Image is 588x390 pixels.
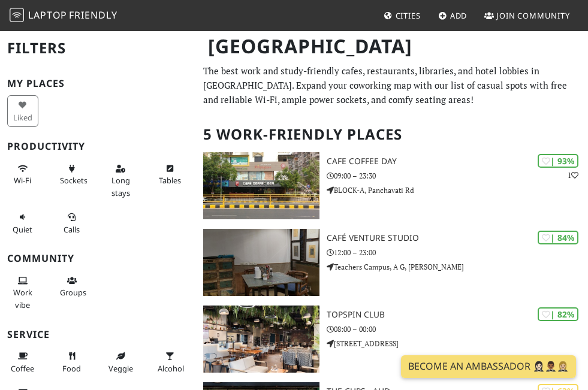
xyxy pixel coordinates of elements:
[7,207,38,239] button: Quiet
[538,307,578,321] div: | 82%
[7,271,38,315] button: Work vibe
[203,64,581,107] p: The best work and study-friendly cafes, restaurants, libraries, and hotel lobbies in [GEOGRAPHIC_...
[568,170,578,181] p: 1
[7,141,189,152] h3: Productivity
[196,229,588,296] a: Café Venture Studio | 84% Café Venture Studio 12:00 – 23:00 Teachers Campus, A G, [PERSON_NAME]
[327,233,588,243] h3: Café Venture Studio
[11,363,34,374] span: Coffee
[327,310,588,320] h3: TopSpin Club
[154,346,185,378] button: Alcohol
[108,363,133,374] span: Veggie
[327,170,588,182] p: 09:00 – 23:30
[450,10,468,21] span: Add
[56,271,88,303] button: Groups
[198,30,581,63] h1: [GEOGRAPHIC_DATA]
[10,5,117,26] a: LaptopFriendly LaptopFriendly
[327,247,588,258] p: 12:00 – 23:00
[196,152,588,219] a: Cafe Coffee Day | 93% 1 Cafe Coffee Day 09:00 – 23:30 BLOCK-A, Panchavati Rd
[14,175,31,186] span: Stable Wi-Fi
[203,229,319,296] img: Café Venture Studio
[105,159,136,202] button: Long stays
[69,8,117,22] span: Friendly
[13,287,32,310] span: People working
[105,346,136,378] button: Veggie
[327,338,588,349] p: [STREET_ADDRESS]
[401,355,576,378] a: Become an Ambassador 🤵🏻‍♀️🤵🏾‍♂️🤵🏼‍♀️
[60,175,88,186] span: Power sockets
[538,154,578,168] div: | 93%
[196,306,588,373] a: TopSpin Club | 82% TopSpin Club 08:00 – 00:00 [STREET_ADDRESS]
[396,10,421,21] span: Cities
[7,78,189,89] h3: My Places
[60,287,86,298] span: Group tables
[56,346,88,378] button: Food
[56,159,88,191] button: Sockets
[496,10,570,21] span: Join Community
[111,175,130,198] span: Long stays
[379,5,426,26] a: Cities
[327,156,588,167] h3: Cafe Coffee Day
[203,152,319,219] img: Cafe Coffee Day
[7,253,189,264] h3: Community
[327,261,588,273] p: Teachers Campus, A G, [PERSON_NAME]
[203,116,581,153] h2: 5 Work-Friendly Places
[327,324,588,335] p: 08:00 – 00:00
[64,224,80,235] span: Video/audio calls
[62,363,81,374] span: Food
[7,159,38,191] button: Wi-Fi
[56,207,88,239] button: Calls
[154,159,185,191] button: Tables
[203,306,319,373] img: TopSpin Club
[433,5,472,26] a: Add
[7,329,189,340] h3: Service
[7,346,38,378] button: Coffee
[538,231,578,244] div: | 84%
[327,185,588,196] p: BLOCK-A, Panchavati Rd
[13,224,32,235] span: Quiet
[480,5,575,26] a: Join Community
[159,175,181,186] span: Work-friendly tables
[7,30,189,66] h2: Filters
[28,8,67,22] span: Laptop
[10,8,24,22] img: LaptopFriendly
[158,363,184,374] span: Alcohol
